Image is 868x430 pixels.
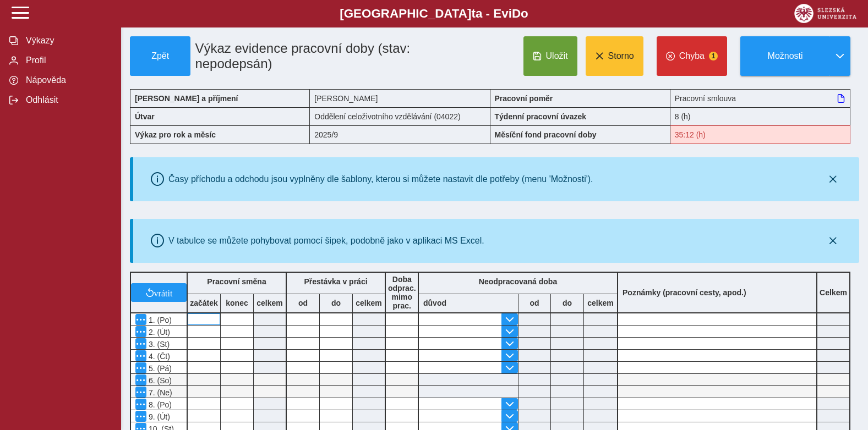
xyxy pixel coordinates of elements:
span: Profil [23,56,112,65]
b: do [320,299,352,307]
b: od [518,299,550,307]
div: Časy příchodu a odchodu jsou vyplněny dle šablony, kterou si můžete nastavit dle potřeby (menu 'M... [168,174,593,184]
span: 1 [709,52,718,60]
button: Menu [135,387,146,398]
span: 6. (So) [146,376,172,385]
b: [PERSON_NAME] a příjmení [135,94,238,103]
b: Celkem [820,288,847,297]
span: Storno [608,51,634,61]
b: Útvar [135,112,155,121]
img: logo_web_su.png [794,4,856,23]
span: Odhlásit [23,95,112,105]
div: Pracovní smlouva [670,89,850,107]
div: Fond pracovní doby (35:12 h) a součet hodin ( h) se neshodují! [670,125,850,144]
h1: Výkaz evidence pracovní doby (stav: nepodepsán) [190,36,434,76]
button: Menu [135,411,146,422]
b: Přestávka v práci [304,277,367,286]
b: celkem [353,299,385,307]
button: Menu [135,374,146,385]
div: [PERSON_NAME] [310,89,490,107]
button: Chyba1 [657,36,727,76]
span: 9. (Út) [146,412,170,421]
b: Výkaz pro rok a měsíc [135,130,216,139]
span: 1. (Po) [146,316,172,324]
b: celkem [584,299,617,307]
b: celkem [254,299,286,307]
span: Možnosti [750,51,821,61]
span: 4. (Čt) [146,352,170,361]
span: 2. (Út) [146,328,170,337]
button: vrátit [131,283,187,302]
b: důvod [423,299,446,307]
button: Možnosti [740,36,829,76]
b: od [287,299,319,307]
span: vrátit [154,288,173,297]
span: Chyba [679,51,705,61]
span: o [521,7,528,20]
b: Poznámky (pracovní cesty, apod.) [618,288,751,297]
b: Měsíční fond pracovní doby [495,130,597,139]
b: Týdenní pracovní úvazek [495,112,587,121]
div: V tabulce se můžete pohybovat pomocí šipek, podobně jako v aplikaci MS Excel. [168,236,484,246]
b: konec [221,299,253,307]
span: D [512,7,521,20]
button: Menu [135,362,146,373]
div: Oddělení celoživotního vzdělávání (04022) [310,107,490,125]
button: Menu [135,338,146,349]
span: Uložit [546,51,568,61]
span: Výkazy [23,36,112,46]
b: Doba odprac. mimo prac. [388,275,416,310]
span: 3. (St) [146,340,170,349]
button: Uložit [523,36,577,76]
b: začátek [188,299,220,307]
span: 8. (Po) [146,400,172,409]
span: t [471,7,475,20]
b: Neodpracovaná doba [479,277,557,286]
b: Pracovní poměr [495,94,553,103]
div: 2025/9 [310,125,490,144]
span: 7. (Ne) [146,388,172,397]
div: 8 (h) [670,107,850,125]
button: Storno [586,36,643,76]
button: Zpět [130,36,190,76]
button: Menu [135,350,146,361]
button: Menu [135,399,146,410]
b: Pracovní směna [207,277,266,286]
span: Zpět [135,51,185,61]
b: [GEOGRAPHIC_DATA] a - Evi [33,7,835,21]
span: Nápověda [23,75,112,85]
span: 5. (Pá) [146,364,172,373]
b: do [551,299,583,307]
button: Menu [135,326,146,337]
button: Menu [135,314,146,325]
